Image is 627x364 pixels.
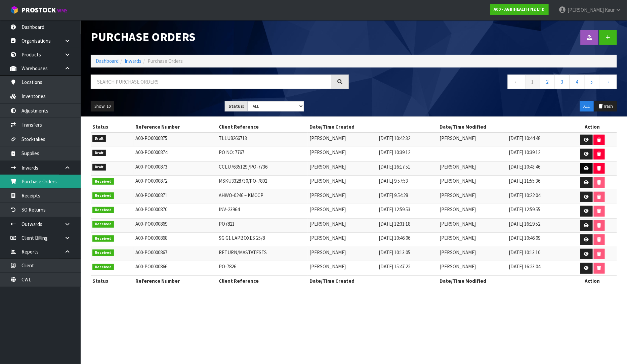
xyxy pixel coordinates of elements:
input: Search purchase orders [91,75,331,89]
span: Draft [92,135,106,142]
span: Draft [92,164,106,171]
nav: Page navigation [359,75,617,91]
a: 2 [540,75,555,89]
span: [DATE] 9:54:28 [379,192,408,198]
th: Client Reference [217,122,308,132]
small: WMS [57,7,68,14]
button: Show: 10 [91,101,114,112]
th: Reference Number [134,275,217,286]
span: [DATE] 12:59:55 [509,206,541,213]
th: Client Reference [217,275,308,286]
span: [PERSON_NAME] [309,135,346,141]
td: PO7821 [217,218,308,233]
td: A00-PO0000870 [134,204,217,219]
td: A00-PO0000873 [134,161,217,176]
span: [DATE] 10:39:12 [509,149,541,155]
a: 4 [570,75,585,89]
span: [PERSON_NAME] [440,192,476,198]
td: A00-PO0000867 [134,247,217,261]
img: cube-alt.png [10,6,18,14]
td: SG G1 LAPBOXES 25/8 [217,233,308,247]
a: 1 [525,75,540,89]
td: A00-PO0000874 [134,147,217,162]
span: [PERSON_NAME] [309,249,346,256]
th: Status [91,122,134,132]
td: A00-PO0000866 [134,261,217,276]
td: PO NO: 7767 [217,147,308,162]
span: [DATE] 11:55:36 [509,178,541,184]
th: Action [568,122,617,132]
span: [DATE] 16:19:52 [509,221,541,227]
a: 5 [584,75,599,89]
th: Date/Time Modified [438,275,568,286]
td: A00-PO0000868 [134,233,217,247]
button: Trash [594,101,617,112]
a: A00 - AGRIHEALTH NZ LTD [490,4,549,15]
td: A00-PO0000871 [134,190,217,204]
span: [DATE] 16:23:04 [509,263,541,270]
span: [DATE] 10:42:32 [379,135,410,141]
span: [PERSON_NAME] [440,221,476,227]
a: Dashboard [96,58,119,64]
span: [DATE] 12:59:53 [379,206,410,213]
span: [DATE] 10:22:04 [509,192,541,198]
span: Received [92,221,114,228]
span: [PERSON_NAME] [440,249,476,256]
span: [PERSON_NAME] [309,192,346,198]
span: [PERSON_NAME] [309,235,346,241]
th: Date/Time Created [308,275,438,286]
th: Status [91,275,134,286]
span: [DATE] 10:13:05 [379,249,410,256]
span: Received [92,178,114,185]
th: Date/Time Modified [438,122,568,132]
span: [DATE] 10:44:48 [509,135,541,141]
span: [PERSON_NAME] [309,164,346,170]
span: [DATE] 15:47:22 [379,263,410,270]
span: [DATE] 12:31:18 [379,221,410,227]
td: TLLU8266713 [217,133,308,147]
span: [DATE] 16:17:51 [379,164,410,170]
span: [PERSON_NAME] [440,263,476,270]
span: [PERSON_NAME] [309,178,346,184]
td: RETURN/MASTATESTS [217,247,308,261]
td: PO-7826 [217,261,308,276]
span: [DATE] 10:43:46 [509,164,541,170]
a: 3 [555,75,570,89]
td: INV-23964 [217,204,308,219]
span: [PERSON_NAME] [309,221,346,227]
span: Received [92,249,114,256]
span: Received [92,207,114,214]
span: Kaur [605,7,615,13]
button: ALL [580,101,594,112]
a: Inwards [125,58,141,64]
td: MSKU3328730/PO-7802 [217,176,308,190]
span: [DATE] 10:46:06 [379,235,410,241]
span: Received [92,192,114,199]
th: Action [568,275,617,286]
span: ProStock [22,6,56,14]
th: Reference Number [134,122,217,132]
span: [PERSON_NAME] [309,149,346,155]
span: Received [92,235,114,242]
span: [DATE] 10:39:12 [379,149,410,155]
span: [PERSON_NAME] [440,135,476,141]
span: [PERSON_NAME] [568,7,604,13]
span: Draft [92,150,106,156]
td: CCLU7635129 /PO-7736 [217,161,308,176]
span: Received [92,264,114,271]
a: ← [508,75,526,89]
span: [DATE] 10:46:09 [509,235,541,241]
span: [PERSON_NAME] [309,263,346,270]
span: [DATE] 10:13:10 [509,249,541,256]
td: A00-PO0000872 [134,176,217,190]
th: Date/Time Created [308,122,438,132]
strong: A00 - AGRIHEALTH NZ LTD [494,6,545,12]
span: [PERSON_NAME] [440,206,476,213]
td: A00-PO0000875 [134,133,217,147]
span: Purchase Orders [148,58,183,64]
span: [PERSON_NAME] [309,206,346,213]
td: A00-PO0000869 [134,218,217,233]
span: [PERSON_NAME] [440,235,476,241]
h1: Purchase Orders [91,30,349,43]
a: → [599,75,617,89]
